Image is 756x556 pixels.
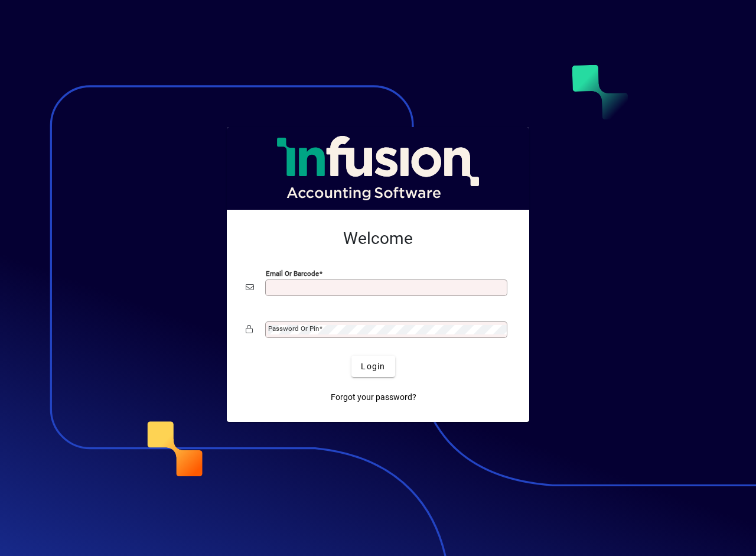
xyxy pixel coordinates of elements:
[266,269,319,278] mat-label: Email or Barcode
[351,356,395,377] button: Login
[326,386,421,408] a: Forgot your password?
[246,229,510,249] h2: Welcome
[268,324,319,333] mat-label: Password or Pin
[361,360,385,373] span: Login
[331,391,416,404] span: Forgot your password?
